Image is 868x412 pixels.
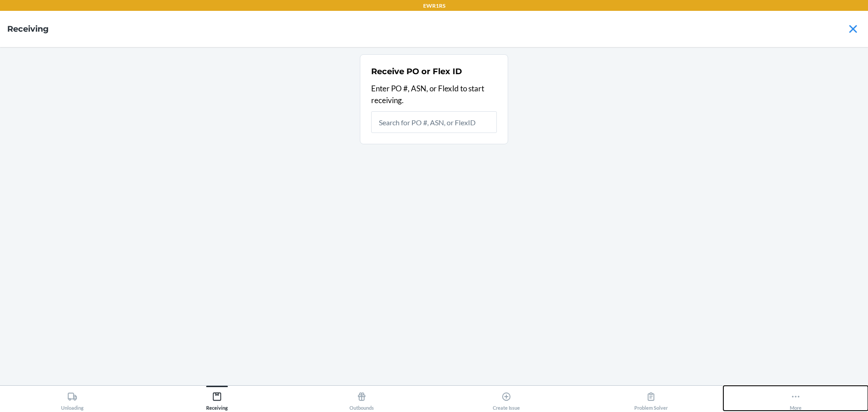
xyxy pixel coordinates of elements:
div: Problem Solver [634,388,668,411]
h2: Receive PO or Flex ID [371,66,462,77]
div: More [790,388,802,411]
h4: Receiving [7,23,49,35]
button: Problem Solver [579,386,723,411]
p: Enter PO #, ASN, or FlexId to start receiving. [371,83,497,106]
div: Unloading [61,388,84,411]
div: Create Issue [493,388,520,411]
div: Outbounds [349,388,374,411]
button: More [723,386,868,411]
button: Outbounds [289,386,434,411]
button: Receiving [145,386,289,411]
p: EWR1RS [423,2,445,10]
input: Search for PO #, ASN, or FlexID [371,111,497,133]
div: Receiving [206,388,228,411]
button: Create Issue [434,386,579,411]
